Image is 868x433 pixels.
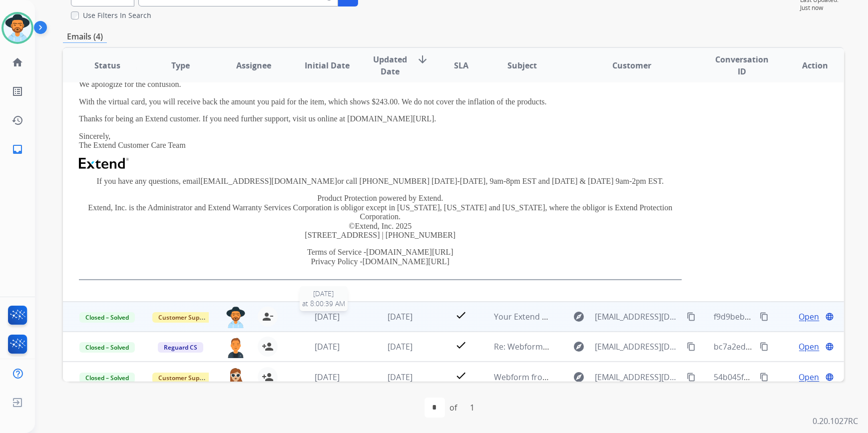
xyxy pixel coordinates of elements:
[372,53,409,77] span: Updated Date
[687,342,696,351] mat-icon: content_copy
[494,311,563,322] span: Your Extend Claim
[760,342,769,351] mat-icon: content_copy
[226,367,246,388] img: agent-avatar
[63,30,107,43] p: Emails (4)
[450,402,457,414] div: of
[79,312,135,323] span: Closed – Solved
[302,289,345,299] span: [DATE]
[11,143,23,155] mat-icon: inbox
[79,114,682,123] p: Thanks for being an Extend customer. If you need further support, visit us online at [DOMAIN_NAME...
[79,373,135,383] span: Closed – Solved
[3,14,31,42] img: avatar
[494,372,720,383] span: Webform from [EMAIL_ADDRESS][DOMAIN_NAME] on [DATE]
[315,341,340,352] span: [DATE]
[79,97,682,106] p: With the virtual card, you will receive back the amount you paid for the item, which shows $243.0...
[79,194,682,240] p: Product Protection powered by Extend. Extend, Inc. is the Administrator and Extend Warranty Servi...
[94,59,120,71] span: Status
[687,373,696,382] mat-icon: content_copy
[226,307,246,328] img: agent-avatar
[79,342,135,353] span: Closed – Solved
[760,312,769,321] mat-icon: content_copy
[11,85,23,97] mat-icon: list_alt
[494,341,734,352] span: Re: Webform from [EMAIL_ADDRESS][DOMAIN_NAME] on [DATE]
[262,311,274,323] mat-icon: person_remove
[687,312,696,321] mat-icon: content_copy
[799,341,820,353] span: Open
[315,372,340,383] span: [DATE]
[79,158,129,169] img: Extend Logo
[158,342,203,353] span: Reguard CS
[363,257,449,266] a: [DOMAIN_NAME][URL]
[714,372,866,383] span: 54b045f8-406b-4933-af89-b7ae13d3232b
[305,59,350,71] span: Initial Date
[171,59,190,71] span: Type
[11,56,23,68] mat-icon: home
[388,372,413,383] span: [DATE]
[714,341,867,352] span: bc7a2ed9-3dc7-47a4-958c-db10428f1279
[79,132,682,150] p: Sincerely, The Extend Customer Care Team
[813,415,858,427] p: 0.20.1027RC
[83,10,151,20] label: Use Filters In Search
[799,371,820,383] span: Open
[454,59,468,71] span: SLA
[760,373,769,382] mat-icon: content_copy
[455,309,467,321] mat-icon: check
[152,312,217,323] span: Customer Support
[262,341,274,353] mat-icon: person_add
[595,341,681,353] span: [EMAIL_ADDRESS][DOMAIN_NAME]
[11,114,23,126] mat-icon: history
[200,177,337,185] a: [EMAIL_ADDRESS][DOMAIN_NAME]
[799,311,820,323] span: Open
[771,48,844,83] th: Action
[800,4,844,12] span: Just now
[455,339,467,351] mat-icon: check
[825,342,834,351] mat-icon: language
[417,53,429,65] mat-icon: arrow_downward
[262,371,274,383] mat-icon: person_add
[462,398,483,418] div: 1
[455,370,467,382] mat-icon: check
[573,311,585,323] mat-icon: explore
[366,248,453,256] a: [DOMAIN_NAME][URL]
[613,59,652,71] span: Customer
[573,371,585,383] mat-icon: explore
[302,299,345,309] span: at 8:00:39 AM
[714,53,771,77] span: Conversation ID
[79,248,682,266] p: Terms of Service - Privacy Policy -
[79,177,682,186] p: If you have any questions, email or call [PHONE_NUMBER] [DATE]-[DATE], 9am-8pm EST and [DATE] & [...
[507,59,537,71] span: Subject
[595,311,681,323] span: [EMAIL_ADDRESS][DOMAIN_NAME]
[573,341,585,353] mat-icon: explore
[152,373,217,383] span: Customer Support
[79,80,682,89] p: We apologize for the confusion.
[315,311,340,322] span: [DATE]
[595,371,681,383] span: [EMAIL_ADDRESS][DOMAIN_NAME]
[236,59,271,71] span: Assignee
[226,337,246,358] img: agent-avatar
[388,311,413,322] span: [DATE]
[388,341,413,352] span: [DATE]
[825,373,834,382] mat-icon: language
[825,312,834,321] mat-icon: language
